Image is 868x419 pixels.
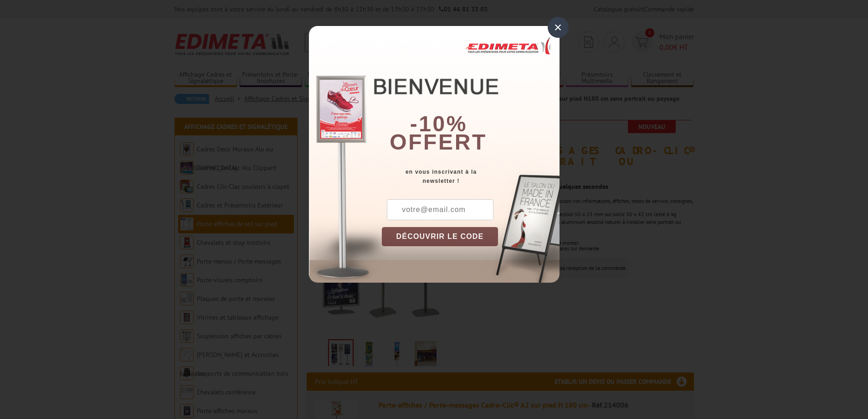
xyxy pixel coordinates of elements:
div: × [548,17,569,38]
div: en vous inscrivant à la newsletter ! [382,167,560,186]
input: votre@email.com [387,199,493,220]
b: -10% [410,112,467,136]
font: offert [390,130,487,154]
button: DÉCOUVRIR LE CODE [382,227,498,246]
